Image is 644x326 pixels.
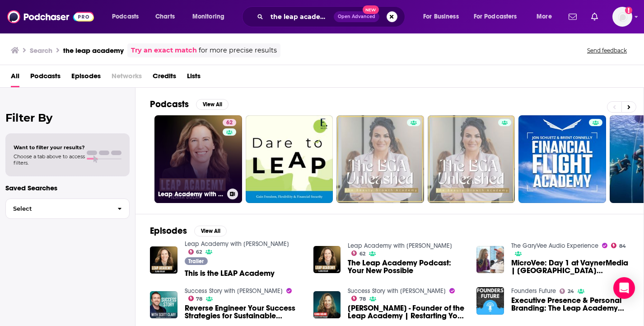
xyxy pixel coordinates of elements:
a: Charts [149,9,180,24]
img: Ilana Golan - Founder of the Leap Academy | Restarting Your Career at Any Age [313,291,341,319]
button: open menu [417,9,470,24]
div: Search podcasts, credits, & more... [251,6,414,27]
h3: Search [30,46,52,55]
h2: Episodes [150,225,187,236]
a: Podcasts [30,69,61,87]
h3: Leap Academy with [PERSON_NAME] [158,190,224,198]
input: Search podcasts, credits, & more... [267,9,334,24]
span: Want to filter your results? [14,144,85,151]
span: Select [6,206,110,212]
a: Success Story with Scott D. Clary [185,287,283,295]
a: Try an exact match [131,45,197,56]
a: Reverse Engineer Your Success Strategies for Sustainable Personal & Career Growth (The Leap Academy) [185,304,303,320]
button: View All [196,99,229,110]
span: Logged in as megcassidy [612,7,632,27]
span: Monitoring [192,10,224,23]
a: Ilana Golan - Founder of the Leap Academy | Restarting Your Career at Any Age [348,304,466,320]
a: The GaryVee Audio Experience [511,242,598,250]
span: 62 [359,252,365,256]
a: 78 [351,296,366,301]
p: Saved Searches [5,184,130,192]
h2: Filter By [5,111,130,124]
h3: the leap academy [63,46,124,55]
a: This is the LEAP Academy [185,269,275,277]
img: Reverse Engineer Your Success Strategies for Sustainable Personal & Career Growth (The Leap Academy) [150,291,177,319]
a: MicroVee: Day 1 at VaynerMedia | Leap Academy [BONUS] [511,259,629,274]
span: For Podcasters [474,10,517,23]
a: EpisodesView All [150,225,227,236]
a: Credits [153,69,176,87]
a: 62 [188,249,202,255]
a: 62Leap Academy with [PERSON_NAME] [154,115,242,203]
span: New [363,5,379,14]
span: MicroVee: Day 1 at VaynerMedia | [GEOGRAPHIC_DATA] [BONUS] [511,259,629,274]
a: Founders Future [511,287,556,295]
span: Networks [112,69,142,87]
a: The Leap Academy Podcast: Your New Possible [348,259,466,274]
span: Choose a tab above to access filters. [14,153,85,166]
a: Success Story with Scott D. Clary [348,287,446,295]
img: This is the LEAP Academy [150,246,177,274]
a: 84 [611,243,626,248]
span: More [537,10,552,23]
span: Podcasts [112,10,139,23]
a: PodcastsView All [150,99,229,110]
a: Episodes [71,69,101,87]
h2: Podcasts [150,99,189,110]
a: Lists [187,69,201,87]
button: Open AdvancedNew [334,11,379,22]
a: Executive Presence & Personal Branding: The Leap Academy Method [511,297,629,312]
a: 62 [351,250,365,256]
img: Executive Presence & Personal Branding: The Leap Academy Method [476,287,504,315]
button: open menu [106,9,150,24]
span: 62 [196,250,202,254]
span: [PERSON_NAME] - Founder of the Leap Academy | Restarting Your Career at Any Age [348,304,466,320]
a: 78 [188,296,203,301]
a: 62 [223,119,236,126]
a: 24 [560,288,574,294]
img: MicroVee: Day 1 at VaynerMedia | Leap Academy [BONUS] [476,246,504,274]
img: The Leap Academy Podcast: Your New Possible [313,246,341,274]
a: Show notifications dropdown [588,9,602,24]
span: for more precise results [199,45,277,56]
span: Charts [155,10,175,23]
button: Select [5,198,130,219]
img: User Profile [612,7,632,27]
span: Open Advanced [338,14,375,19]
a: Leap Academy with Ilana Golan [185,240,289,248]
button: Send feedback [584,47,630,54]
span: 24 [568,289,574,293]
span: Trailer [188,259,204,264]
button: Show profile menu [612,7,632,27]
a: All [11,69,19,87]
span: 84 [619,244,626,248]
div: Open Intercom Messenger [613,277,635,299]
span: 78 [196,297,202,301]
button: open menu [530,9,563,24]
img: Podchaser - Follow, Share and Rate Podcasts [7,8,94,25]
button: open menu [186,9,236,24]
a: Show notifications dropdown [565,9,580,24]
span: 62 [226,118,233,128]
svg: Add a profile image [625,7,632,14]
button: open menu [468,9,530,24]
a: Leap Academy with Ilana Golan [348,242,452,250]
span: For Business [423,10,459,23]
span: 78 [359,297,366,301]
